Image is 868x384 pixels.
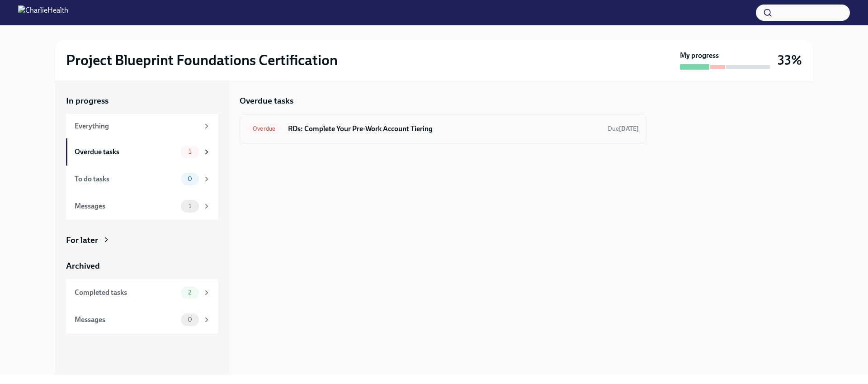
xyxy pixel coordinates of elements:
a: Messages0 [66,306,218,333]
a: Archived [66,260,218,272]
div: Messages [75,315,177,325]
strong: [DATE] [619,125,639,133]
span: Due [608,125,639,133]
span: 1 [183,148,197,155]
div: For later [66,234,98,246]
a: For later [66,234,218,246]
div: To do tasks [75,174,177,184]
span: Overdue [247,125,281,132]
a: To do tasks0 [66,166,218,193]
h5: Overdue tasks [240,95,293,107]
div: Overdue tasks [75,147,177,157]
div: Completed tasks [75,288,177,298]
a: Overdue tasks1 [66,138,218,166]
span: 0 [182,316,198,323]
h2: Project Blueprint Foundations Certification [66,51,338,69]
a: Messages1 [66,193,218,220]
span: August 24th, 2025 09:00 [608,124,639,133]
h6: RDs: Complete Your Pre-Work Account Tiering [288,124,600,134]
div: Messages [75,201,177,211]
a: OverdueRDs: Complete Your Pre-Work Account TieringDue[DATE] [247,122,639,136]
img: CharlieHealth [18,5,68,20]
a: In progress [66,95,218,107]
h3: 33% [778,52,802,68]
a: Everything [66,114,218,138]
a: Completed tasks2 [66,279,218,306]
span: 1 [183,203,197,209]
div: Everything [75,121,199,131]
span: 2 [183,289,197,296]
strong: My progress [680,51,719,61]
span: 0 [182,175,198,182]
